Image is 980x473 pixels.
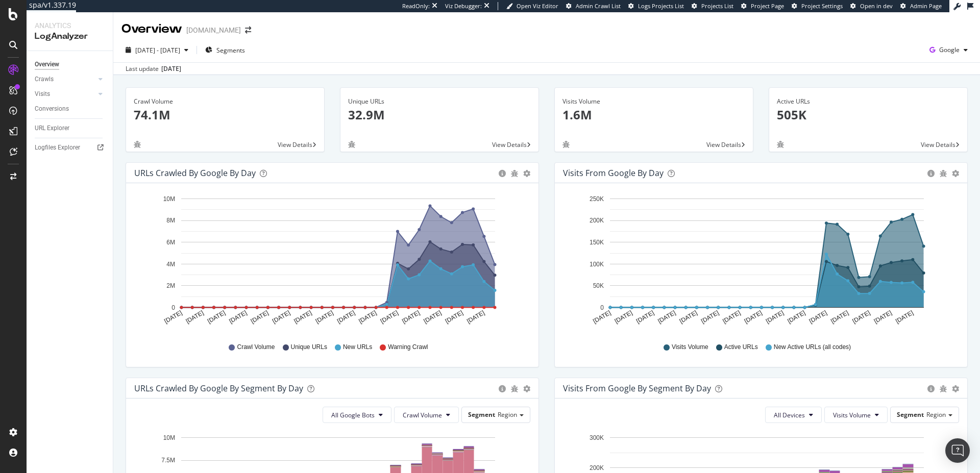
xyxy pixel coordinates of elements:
a: Crawls [35,74,95,85]
span: [DATE] - [DATE] [135,46,180,55]
button: Visits Volume [824,407,888,423]
div: bug [562,141,570,148]
div: Conversions [35,104,69,114]
span: Region [926,410,946,419]
a: Open Viz Editor [506,2,558,10]
div: circle-info [499,385,506,392]
span: New URLs [343,343,372,352]
span: View Details [278,140,312,149]
span: Project Page [751,2,784,10]
div: ReadOnly: [402,2,430,10]
text: [DATE] [444,309,464,325]
text: [DATE] [163,309,183,325]
a: Admin Page [900,2,942,10]
text: [DATE] [808,309,828,325]
text: 200K [590,464,604,471]
div: Overview [121,20,182,38]
span: All Google Bots [331,411,375,419]
span: Open in dev [860,2,893,10]
div: gear [952,385,959,392]
span: Google [939,45,960,54]
div: bug [777,141,784,148]
text: [DATE] [678,309,699,325]
text: 250K [590,195,604,203]
text: [DATE] [700,309,720,325]
svg: A chart. [563,191,955,333]
text: [DATE] [250,309,270,325]
a: Conversions [35,104,106,114]
text: [DATE] [721,309,742,325]
button: Google [925,42,972,58]
span: View Details [492,140,527,149]
p: 74.1M [134,106,316,123]
a: Overview [35,59,106,70]
div: A chart. [134,191,527,333]
div: URLs Crawled by Google by day [134,168,256,178]
text: 10M [163,434,175,441]
div: Crawl Volume [134,97,316,106]
button: Segments [201,42,249,58]
span: View Details [706,140,741,149]
text: 150K [590,239,604,246]
span: Projects List [701,2,733,10]
a: Visits [35,89,95,99]
span: Open Viz Editor [517,2,558,10]
text: 4M [166,261,175,268]
text: 6M [166,239,175,246]
text: [DATE] [765,309,785,325]
text: [DATE] [336,309,356,325]
text: [DATE] [894,309,915,325]
text: [DATE] [851,309,872,325]
span: Segments [216,46,245,55]
span: Region [498,410,517,419]
text: 10M [163,195,175,203]
text: [DATE] [592,309,612,325]
p: 505K [777,106,960,123]
div: bug [134,141,141,148]
div: Overview [35,59,59,70]
text: 200K [590,217,604,225]
div: Open Intercom Messenger [945,438,970,463]
span: Logs Projects List [638,2,684,10]
text: [DATE] [357,309,378,325]
text: 0 [600,304,604,311]
div: [DOMAIN_NAME] [186,25,241,35]
text: [DATE] [423,309,443,325]
span: Segment [897,410,924,419]
text: [DATE] [314,309,335,325]
div: [DATE] [161,64,181,73]
span: Crawl Volume [403,411,442,419]
div: gear [523,170,530,177]
div: bug [348,141,355,148]
a: Admin Crawl List [566,2,621,10]
div: Visits [35,89,50,99]
p: 32.9M [348,106,531,123]
div: arrow-right-arrow-left [245,27,251,34]
a: Open in dev [850,2,893,10]
text: [DATE] [786,309,806,325]
text: [DATE] [873,309,893,325]
div: Visits from Google by day [563,168,664,178]
div: Visits Volume [562,97,745,106]
span: Segment [468,410,495,419]
span: Unique URLs [291,343,327,352]
text: [DATE] [206,309,227,325]
a: URL Explorer [35,123,106,134]
text: 8M [166,217,175,225]
text: [DATE] [379,309,400,325]
div: bug [511,170,518,177]
span: Active URLs [724,343,758,352]
div: gear [523,385,530,392]
div: circle-info [927,385,935,392]
span: Visits Volume [672,343,708,352]
text: 300K [590,434,604,441]
div: Analytics [35,20,105,31]
text: [DATE] [656,309,677,325]
button: [DATE] - [DATE] [121,42,192,58]
text: 50K [593,282,604,289]
text: [DATE] [635,309,655,325]
text: [DATE] [271,309,291,325]
div: bug [940,385,947,392]
a: Logfiles Explorer [35,142,106,153]
span: Admin Page [910,2,942,10]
